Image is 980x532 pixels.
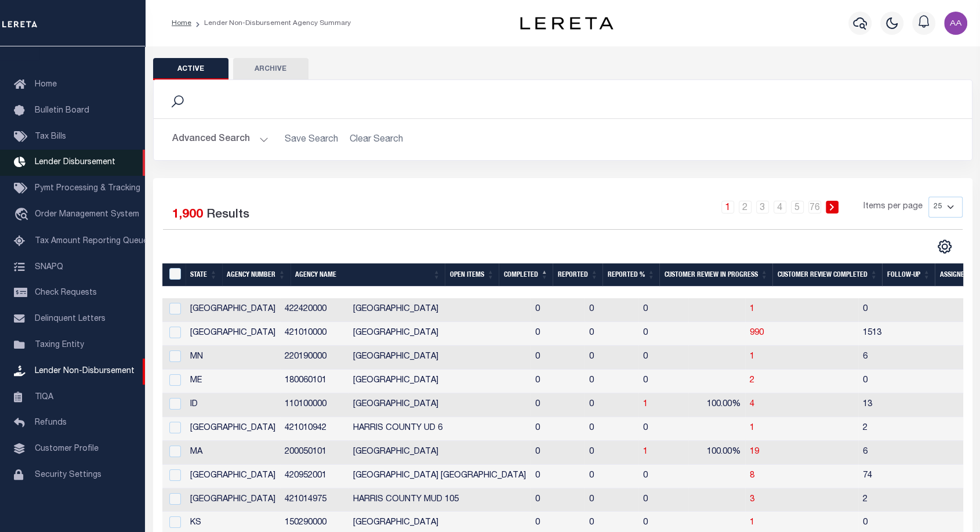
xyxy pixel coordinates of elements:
a: 3 [750,495,754,504]
td: 420952001 [280,465,349,488]
td: 0 [638,322,688,346]
th: Agency Number: activate to sort column ascending [222,263,291,287]
td: [GEOGRAPHIC_DATA] [186,488,280,512]
th: Customer Review Completed: activate to sort column ascending [772,263,882,287]
td: [GEOGRAPHIC_DATA] [186,322,280,346]
th: Agency Name: activate to sort column ascending [291,263,445,287]
span: Customer Profile [35,445,99,453]
td: [GEOGRAPHIC_DATA] [186,417,280,441]
li: Lender Non-Disbursement Agency Summary [191,18,351,28]
td: 2 [858,488,968,512]
th: State: activate to sort column ascending [186,263,222,287]
th: Open Items: activate to sort column ascending [445,263,499,287]
a: 19 [750,448,759,456]
span: 1,900 [172,209,203,221]
td: 0 [531,488,585,512]
td: MN [186,346,280,370]
span: Delinquent Letters [35,315,106,323]
img: logo-dark.svg [520,17,613,30]
a: 1 [750,424,754,432]
td: 421010942 [280,417,349,441]
span: Security Settings [35,471,101,479]
th: Reported %: activate to sort column ascending [602,263,659,287]
span: 1 [750,519,754,527]
td: 100.00% [688,393,745,417]
td: HARRIS COUNTY MUD 105 [349,488,531,512]
a: 1 [750,353,754,361]
img: svg+xml;base64,PHN2ZyB4bWxucz0iaHR0cDovL3d3dy53My5vcmcvMjAwMC9zdmciIHBvaW50ZXItZXZlbnRzPSJub25lIi... [944,12,967,35]
span: Items per page [863,201,923,213]
td: 1513 [858,322,968,346]
span: Tax Amount Reporting Queue [35,237,148,245]
td: ME [186,370,280,393]
span: Home [35,81,57,89]
span: 4 [750,400,754,408]
td: 0 [531,370,585,393]
td: 110100000 [280,393,349,417]
td: 0 [585,322,638,346]
td: 0 [585,298,638,322]
button: Active [153,58,228,80]
span: 1 [643,400,648,408]
td: [GEOGRAPHIC_DATA] [349,441,531,465]
td: 100.00% [688,441,745,465]
span: Refunds [35,419,67,427]
td: 0 [585,441,638,465]
td: 74 [858,465,968,488]
span: Taxing Entity [35,341,84,349]
button: Archive [233,58,308,80]
a: 8 [750,472,754,480]
th: Follow-up: activate to sort column ascending [882,263,935,287]
th: Customer Review In Progress: activate to sort column ascending [659,263,772,287]
td: 0 [638,417,688,441]
td: 421010000 [280,322,349,346]
span: Pymt Processing & Tracking [35,184,140,193]
td: [GEOGRAPHIC_DATA] [349,322,531,346]
td: 220190000 [280,346,349,370]
span: Lender Non-Disbursement [35,367,135,375]
a: 1 [750,305,754,313]
td: 0 [638,488,688,512]
td: 0 [585,393,638,417]
td: 422420000 [280,298,349,322]
td: 0 [585,465,638,488]
a: 2 [750,377,754,385]
span: TIQA [35,393,53,401]
th: Reported: activate to sort column ascending [553,263,602,287]
a: 1 [643,448,648,456]
td: 13 [858,393,968,417]
a: 76 [808,201,821,213]
a: 990 [750,329,764,337]
a: 4 [774,201,786,213]
button: Advanced Search [172,128,268,151]
span: SNAPQ [35,263,63,271]
span: Tax Bills [35,133,66,141]
td: 0 [585,417,638,441]
td: ID [186,393,280,417]
td: [GEOGRAPHIC_DATA] [349,298,531,322]
td: 0 [531,298,585,322]
td: 0 [531,417,585,441]
td: 0 [858,298,968,322]
td: 421014975 [280,488,349,512]
td: [GEOGRAPHIC_DATA] [349,393,531,417]
td: [GEOGRAPHIC_DATA] [186,465,280,488]
td: 0 [531,346,585,370]
td: [GEOGRAPHIC_DATA] [349,370,531,393]
td: 0 [858,370,968,393]
td: 0 [531,393,585,417]
th: Completed: activate to sort column descending [499,263,553,287]
td: 0 [585,346,638,370]
td: 6 [858,441,968,465]
td: [GEOGRAPHIC_DATA] [186,298,280,322]
td: 0 [531,322,585,346]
